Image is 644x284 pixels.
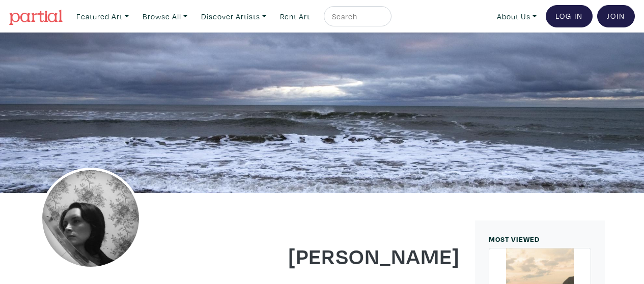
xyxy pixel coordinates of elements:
small: MOST VIEWED [489,234,540,244]
input: Search [331,10,382,23]
a: Rent Art [275,6,315,27]
img: phpThumb.php [40,168,142,269]
a: Browse All [138,6,192,27]
h1: [PERSON_NAME] [257,242,460,269]
a: Join [597,5,635,27]
a: Discover Artists [197,6,271,27]
a: Featured Art [72,6,133,27]
a: Log In [546,5,593,27]
a: About Us [492,6,541,27]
